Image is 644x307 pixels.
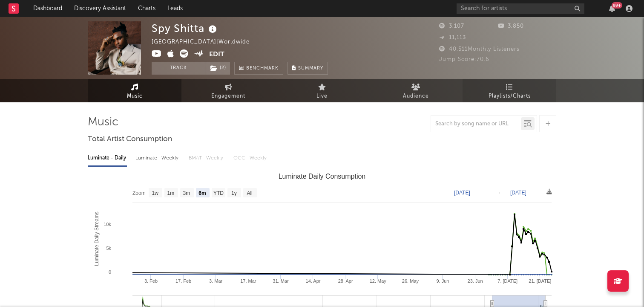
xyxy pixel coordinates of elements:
[247,190,252,196] text: All
[103,222,111,227] text: 10k
[510,190,526,196] text: [DATE]
[152,190,159,196] text: 1w
[497,278,517,284] text: 7. [DATE]
[273,278,289,284] text: 31. Mar
[211,91,245,101] span: Engagement
[106,246,111,251] text: 5k
[609,5,615,12] button: 99+
[439,35,466,41] span: 11,113
[468,278,483,284] text: 23. Jun
[498,23,524,29] span: 3,850
[209,49,224,60] button: Edit
[275,79,369,102] a: Live
[231,190,237,196] text: 1y
[152,21,219,35] div: Spy Shitta
[298,66,323,71] span: Summary
[132,190,146,196] text: Zoom
[287,62,328,75] button: Summary
[135,151,180,165] div: Luminate - Weekly
[402,278,419,284] text: 26. May
[316,91,328,101] span: Live
[457,3,584,14] input: Search for artists
[370,278,387,284] text: 12. May
[175,278,191,284] text: 17. Feb
[183,190,190,196] text: 3m
[529,278,551,284] text: 21. [DATE]
[205,62,230,75] button: (2)
[152,62,205,75] button: Track
[454,190,470,196] text: [DATE]
[612,2,622,9] div: 99 +
[88,151,127,165] div: Luminate - Daily
[198,190,206,196] text: 6m
[439,46,520,52] span: 40,511 Monthly Listeners
[127,91,143,101] span: Music
[279,173,366,180] text: Luminate Daily Consumption
[181,79,275,102] a: Engagement
[496,190,501,196] text: →
[209,278,223,284] text: 3. Mar
[246,64,279,74] span: Benchmark
[88,134,172,145] span: Total Artist Consumption
[489,91,531,101] span: Playlists/Charts
[439,23,464,29] span: 3,107
[152,37,259,47] div: [GEOGRAPHIC_DATA] | Worldwide
[463,79,556,102] a: Playlists/Charts
[431,121,521,127] input: Search by song name or URL
[234,62,283,75] a: Benchmark
[403,91,429,101] span: Audience
[338,278,353,284] text: 28. Apr
[240,278,256,284] text: 17. Mar
[167,190,175,196] text: 1m
[205,62,230,75] span: ( 2 )
[88,79,181,102] a: Music
[369,79,463,102] a: Audience
[94,211,100,266] text: Luminate Daily Streams
[437,278,449,284] text: 9. Jun
[109,269,111,275] text: 0
[213,190,224,196] text: YTD
[306,278,321,284] text: 14. Apr
[439,57,489,62] span: Jump Score: 70.6
[144,278,158,284] text: 3. Feb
